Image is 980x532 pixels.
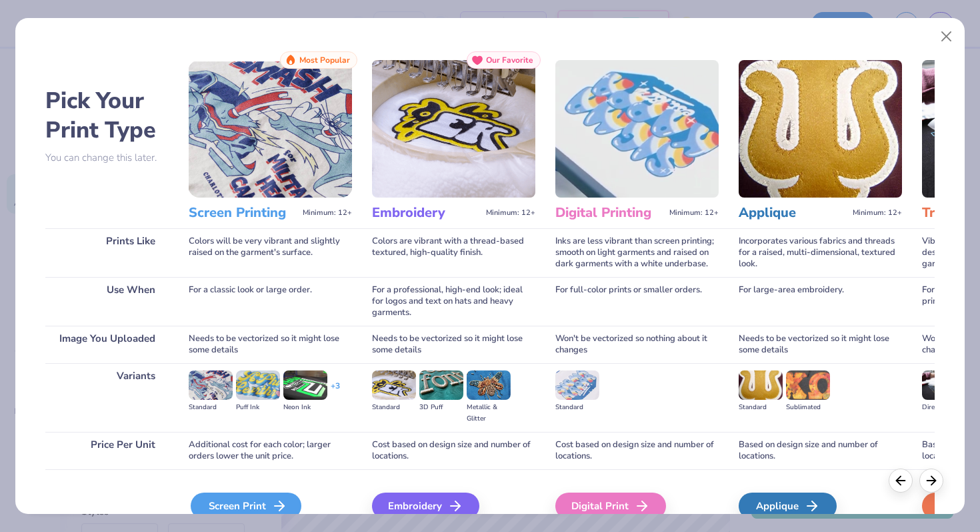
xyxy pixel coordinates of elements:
img: Puff Ink [236,370,280,400]
div: 3D Puff [419,402,463,413]
div: Sublimated [786,402,830,413]
div: Colors will be very vibrant and slightly raised on the garment's surface. [189,228,352,277]
div: + 3 [331,380,340,403]
img: Direct-to-film [922,370,966,400]
h3: Embroidery [372,204,481,222]
div: Inks are less vibrant than screen printing; smooth on light garments and raised on dark garments ... [555,228,719,277]
div: Colors are vibrant with a thread-based textured, high-quality finish. [372,228,535,277]
span: Minimum: 12+ [486,208,535,218]
div: Based on design size and number of locations. [739,432,902,469]
div: Direct-to-film [922,402,966,413]
span: Minimum: 12+ [303,208,352,218]
div: Needs to be vectorized so it might lose some details [372,326,535,363]
div: Cost based on design size and number of locations. [555,432,719,469]
div: Image You Uploaded [45,326,169,363]
img: Standard [739,370,783,400]
div: Cost based on design size and number of locations. [372,432,535,469]
div: For a professional, high-end look; ideal for logos and text on hats and heavy garments. [372,277,535,326]
div: Won't be vectorized so nothing about it changes [555,326,719,363]
h2: Pick Your Print Type [45,86,169,145]
img: Applique [739,60,902,198]
div: Applique [739,493,837,519]
div: Price Per Unit [45,432,169,469]
span: Our Favorite [486,55,533,65]
span: Minimum: 12+ [669,208,719,218]
img: Standard [555,370,599,400]
div: Screen Print [191,493,301,519]
button: Close [934,24,959,49]
h3: Applique [739,204,847,222]
div: Digital Print [555,493,666,519]
div: Neon Ink [283,402,327,413]
span: Minimum: 12+ [853,208,902,218]
img: Screen Printing [189,60,352,198]
div: Prints Like [45,228,169,277]
p: You can change this later. [45,152,169,164]
div: Additional cost for each color; larger orders lower the unit price. [189,432,352,469]
span: Most Popular [299,55,350,65]
img: 3D Puff [419,370,463,400]
div: Standard [189,402,233,413]
div: For a classic look or large order. [189,277,352,326]
img: Sublimated [786,370,830,400]
div: Needs to be vectorized so it might lose some details [189,326,352,363]
img: Metallic & Glitter [467,370,511,400]
div: Standard [739,402,783,413]
h3: Digital Printing [555,204,664,222]
div: Metallic & Glitter [467,402,511,425]
div: For large-area embroidery. [739,277,902,326]
img: Neon Ink [283,370,327,400]
div: Embroidery [372,493,479,519]
div: Standard [372,402,416,413]
img: Embroidery [372,60,535,198]
div: Variants [45,363,169,432]
div: Puff Ink [236,402,280,413]
img: Standard [372,370,416,400]
div: For full-color prints or smaller orders. [555,277,719,326]
img: Standard [189,370,233,400]
div: Standard [555,402,599,413]
h3: Screen Printing [189,204,297,222]
div: Incorporates various fabrics and threads for a raised, multi-dimensional, textured look. [739,228,902,277]
img: Digital Printing [555,60,719,198]
div: Needs to be vectorized so it might lose some details [739,326,902,363]
div: Use When [45,277,169,326]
